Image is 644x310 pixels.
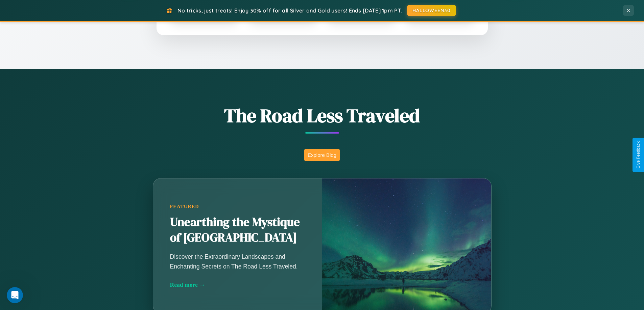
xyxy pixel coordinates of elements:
div: Featured [170,204,305,209]
iframe: Intercom live chat [7,287,23,303]
button: HALLOWEEN30 [407,5,456,16]
p: Discover the Extraordinary Landscapes and Enchanting Secrets on The Road Less Traveled. [170,252,305,271]
div: Read more → [170,281,305,288]
h2: Unearthing the Mystique of [GEOGRAPHIC_DATA] [170,215,305,246]
button: Explore Blog [304,149,340,161]
div: Give Feedback [636,141,641,169]
h1: The Road Less Traveled [119,103,525,129]
span: No tricks, just treats! Enjoy 30% off for all Silver and Gold users! Ends [DATE] 1pm PT. [177,7,402,14]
